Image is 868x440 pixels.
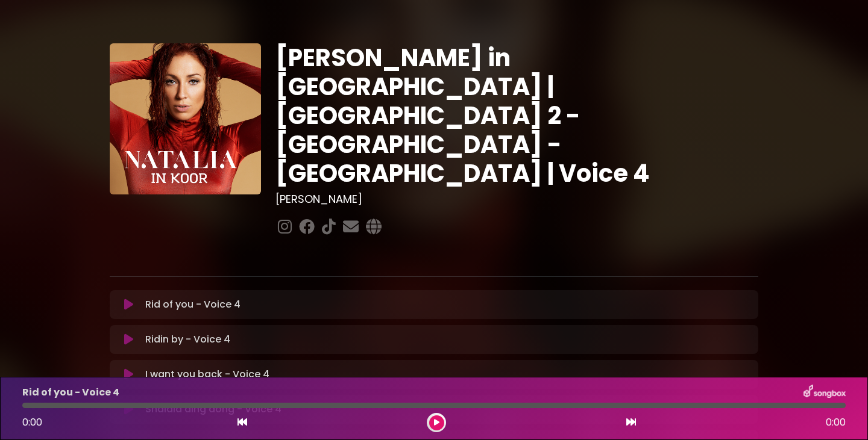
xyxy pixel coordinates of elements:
p: I want you back - Voice 4 [145,367,269,382]
p: Rid of you - Voice 4 [145,297,241,312]
img: songbox-logo-white.png [804,385,846,400]
p: Rid of you - Voice 4 [22,385,119,400]
p: Ridin by - Voice 4 [145,332,230,347]
span: 0:00 [22,415,42,429]
h3: [PERSON_NAME] [275,193,758,206]
img: YTVS25JmS9CLUqXqkEhs [110,43,261,194]
h1: [PERSON_NAME] in [GEOGRAPHIC_DATA] | [GEOGRAPHIC_DATA] 2 - [GEOGRAPHIC_DATA] - [GEOGRAPHIC_DATA] ... [275,43,758,188]
span: 0:00 [826,415,846,430]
